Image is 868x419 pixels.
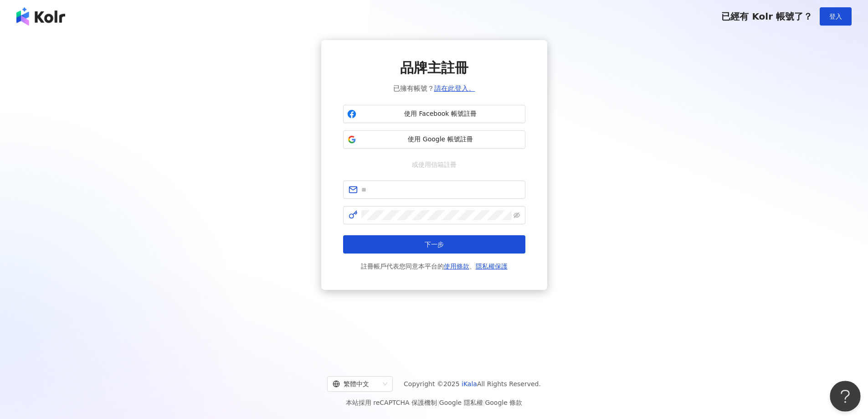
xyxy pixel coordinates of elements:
[404,378,541,389] span: Copyright © 2025 All Rights Reserved.
[434,84,475,93] a: 請在此登入。
[721,11,812,22] span: 已經有 Kolr 帳號了？
[437,399,439,406] span: |
[333,377,379,391] div: 繁體中文
[462,380,477,388] a: iKala
[361,261,508,272] span: 註冊帳戶代表您同意本平台的 、
[514,212,520,218] span: eye-invisible
[829,13,842,20] span: 登入
[343,235,525,253] button: 下一步
[360,135,521,144] span: 使用 Google 帳號註冊
[346,397,522,408] span: 本站採用 reCAPTCHA 保護機制
[393,83,475,94] span: 已擁有帳號？
[425,241,444,248] span: 下一步
[406,160,463,170] span: 或使用信箱註冊
[476,263,508,270] a: 隱私權保護
[485,399,522,406] a: Google 條款
[343,130,525,149] button: 使用 Google 帳號註冊
[400,58,468,78] span: 品牌主註冊
[16,7,65,26] img: logo
[483,399,485,406] span: |
[360,109,521,119] span: 使用 Facebook 帳號註冊
[343,105,525,123] button: 使用 Facebook 帳號註冊
[820,7,852,26] button: 登入
[830,381,861,412] iframe: Help Scout Beacon - Open
[439,399,483,406] a: Google 隱私權
[444,263,469,270] a: 使用條款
